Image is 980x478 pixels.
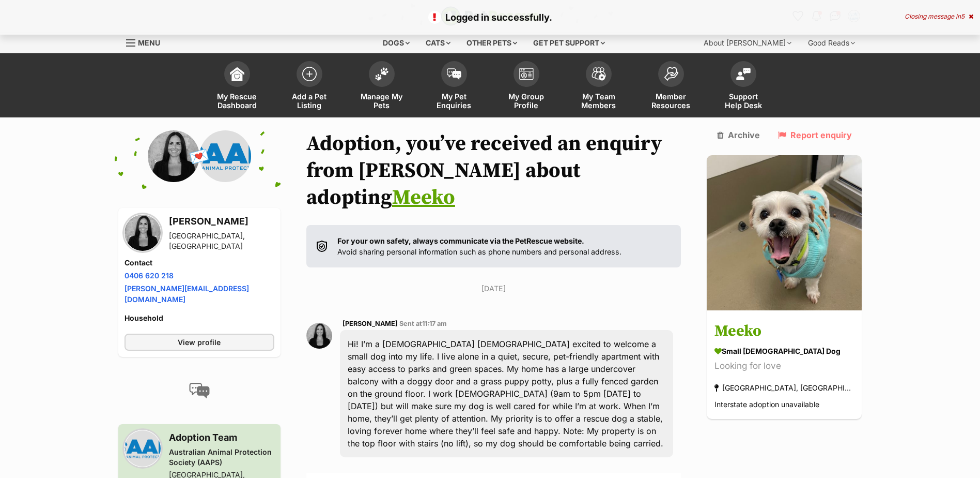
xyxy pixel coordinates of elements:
[418,33,458,53] div: Cats
[526,33,612,53] div: Get pet support
[376,33,417,53] div: Dogs
[138,38,160,47] span: Menu
[126,33,167,51] a: Menu
[717,130,760,140] a: Archive
[714,400,819,409] span: Interstate adoption unavailable
[707,56,780,117] a: Support Help Desk
[563,56,635,117] a: My Team Members
[905,13,973,20] div: Closing message in
[306,323,332,349] img: Rebecca Lindley profile pic
[696,33,799,53] div: About [PERSON_NAME]
[286,92,333,110] span: Add a Pet Listing
[214,92,260,110] span: My Rescue Dashboard
[169,447,274,468] div: Australian Animal Protection Society (AAPS)
[125,313,274,323] h4: Household
[148,130,199,182] img: Rebecca Lindley profile pic
[707,155,862,310] img: Meeko
[648,92,694,110] span: Member Resources
[503,92,550,110] span: My Group Profile
[714,320,854,343] h3: Meeko
[343,320,398,327] span: [PERSON_NAME]
[125,271,174,280] a: 0406 620 218
[418,56,490,117] a: My Pet Enquiries
[10,10,970,24] p: Logged in successfully.
[664,67,678,81] img: member-resources-icon-8e73f808a243e03378d46382f2149f9095a855e16c252ad45f914b54edf8863c.svg
[199,130,251,182] img: Australian Animal Protection Society (AAPS) profile pic
[736,68,751,80] img: help-desk-icon-fdf02630f3aa405de69fd3d07c3f3aa587a6932b1a1747fa1d2bba05be0121f9.svg
[178,337,221,348] span: View profile
[189,383,210,398] img: conversation-icon-4a6f8262b818ee0b60e3300018af0b2d0b884aa5de6e9bcb8d3d4eeb1a70a7c4.svg
[422,320,447,327] span: 11:17 am
[519,68,534,80] img: group-profile-icon-3fa3cf56718a62981997c0bc7e787c4b2cf8bcc04b72c1350f741eb67cf2f40e.svg
[714,381,854,395] div: [GEOGRAPHIC_DATA], [GEOGRAPHIC_DATA]
[340,330,674,457] div: Hi! I’m a [DEMOGRAPHIC_DATA] [DEMOGRAPHIC_DATA] excited to welcome a small dog into my life. I li...
[778,130,852,140] a: Report enquiry
[399,320,447,327] span: Sent at
[125,215,161,251] img: Rebecca Lindley profile pic
[125,284,249,304] a: [PERSON_NAME][EMAIL_ADDRESS][DOMAIN_NAME]
[575,92,622,110] span: My Team Members
[201,56,273,117] a: My Rescue Dashboard
[306,130,681,211] h1: Adoption, you’ve received an enquiry from [PERSON_NAME] about adopting
[125,334,274,351] a: View profile
[125,430,161,467] img: Australian Animal Protection Society (AAPS) profile pic
[188,145,211,168] span: 💌
[447,68,461,80] img: pet-enquiries-icon-7e3ad2cf08bfb03b45e93fb7055b45f3efa6380592205ae92323e6603595dc1f.svg
[169,214,274,229] h3: [PERSON_NAME]
[592,67,606,81] img: team-members-icon-5396bd8760b3fe7c0b43da4ab00e1e3bb1a5d9ba89233759b79545d2d3fc5d0d.svg
[714,360,854,374] div: Looking for love
[459,33,524,53] div: Other pets
[337,236,584,245] strong: For your own safety, always communicate via the PetRescue website.
[230,67,244,81] img: dashboard-icon-eb2f2d2d3e046f16d808141f083e7271f6b2e854fb5c12c21221c1fb7104beca.svg
[714,346,854,357] div: small [DEMOGRAPHIC_DATA] Dog
[431,92,477,110] span: My Pet Enquiries
[635,56,707,117] a: Member Resources
[169,231,274,251] div: [GEOGRAPHIC_DATA], [GEOGRAPHIC_DATA]
[961,12,965,20] span: 5
[490,56,563,117] a: My Group Profile
[359,92,405,110] span: Manage My Pets
[306,283,681,294] p: [DATE]
[707,312,862,420] a: Meeko small [DEMOGRAPHIC_DATA] Dog Looking for love [GEOGRAPHIC_DATA], [GEOGRAPHIC_DATA] Intersta...
[801,33,862,53] div: Good Reads
[273,56,346,117] a: Add a Pet Listing
[302,67,317,81] img: add-pet-listing-icon-0afa8454b4691262ce3f59096e99ab1cd57d4a30225e0717b998d2c9b9846f56.svg
[337,235,621,258] p: Avoid sharing personal information such as phone numbers and personal address.
[346,56,418,117] a: Manage My Pets
[392,185,455,211] a: Meeko
[375,67,389,81] img: manage-my-pets-icon-02211641906a0b7f246fdf0571729dbe1e7629f14944591b6c1af311fb30b64b.svg
[125,258,274,268] h4: Contact
[720,92,767,110] span: Support Help Desk
[169,430,274,445] h3: Adoption Team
